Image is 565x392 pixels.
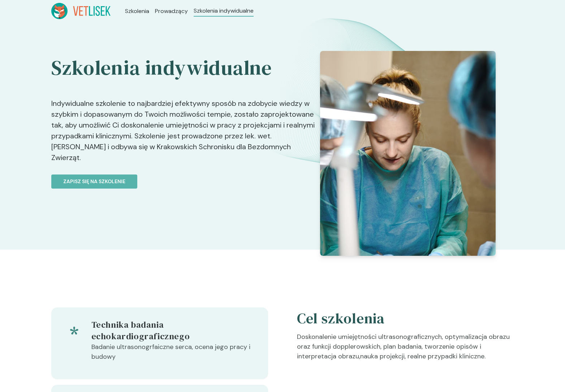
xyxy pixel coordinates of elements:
h2: Szkolenia indywidualne [51,55,315,81]
a: Zapisz się na szkolenie [51,166,315,189]
p: Badanie ultrasonogrfaiczne serca, ocena jego pracy i budowy [91,342,262,367]
a: Szkolenia [125,7,149,16]
h5: Cel szkolenia [297,307,514,329]
p: Zapisz się na szkolenie [63,178,125,185]
button: Zapisz się na szkolenie [51,175,137,189]
h5: Technika badania echokardiograficznego [91,319,262,342]
img: Z2WOy5bqstJ98vaK_DSC06014.JPG [320,51,496,256]
p: Doskonalenie umiejętności ultrasonograficznych, optymalizacja obrazu oraz funkcji dopplerowskich,... [297,332,514,367]
p: Indywidualne szkolenie to najbardziej efektywny sposób na zdobycie wiedzy w szybkim i dopasowanym... [51,86,315,166]
a: Szkolenia indywidualne [194,7,254,15]
a: Prowadzący [155,7,188,16]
